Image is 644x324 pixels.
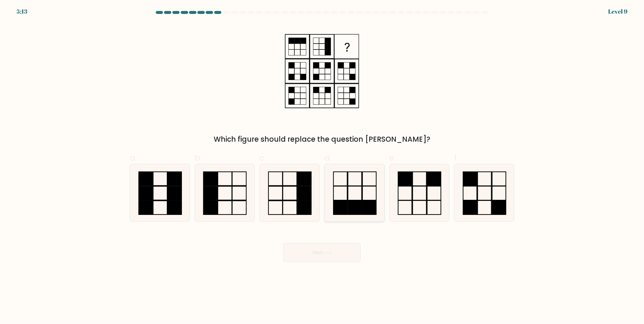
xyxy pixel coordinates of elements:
span: e. [389,152,396,164]
div: Which figure should replace the question [PERSON_NAME]? [133,134,511,145]
span: b. [195,152,202,164]
span: f. [454,152,458,164]
span: c. [259,152,266,164]
span: d. [324,152,331,164]
div: 5:13 [17,7,27,16]
button: Next [283,243,361,262]
div: Level 9 [608,7,627,16]
span: a. [130,152,137,164]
